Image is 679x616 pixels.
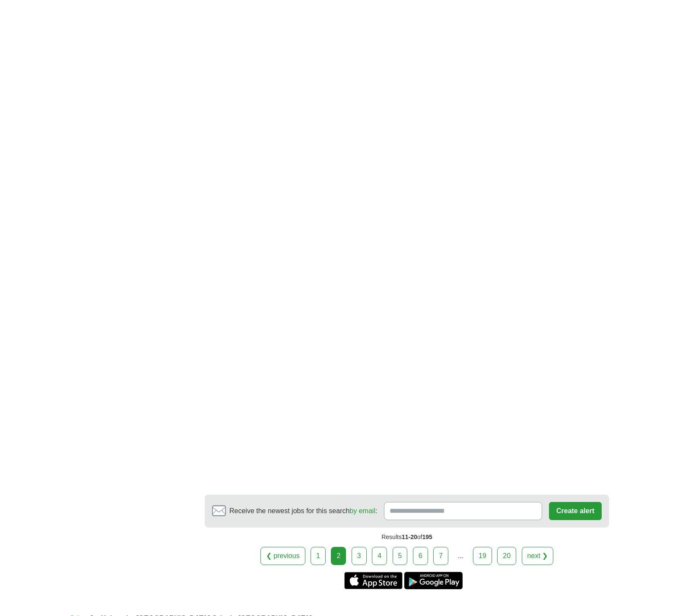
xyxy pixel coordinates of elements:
[497,547,516,565] a: 20
[473,547,492,565] a: 19
[344,572,403,589] a: Get the iPhone app
[372,547,387,565] a: 4
[422,533,432,540] span: 195
[522,547,554,565] a: next ❯
[393,547,408,565] a: 5
[433,547,448,565] a: 7
[260,547,305,565] a: ❮ previous
[311,547,326,565] a: 1
[404,572,463,589] a: Get the Android app
[402,533,417,540] span: 11-20
[452,547,470,565] div: ...
[549,502,602,520] button: Create alert
[413,547,428,565] a: 6
[205,527,609,547] div: Results of
[352,547,367,565] a: 3
[331,547,346,565] div: 2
